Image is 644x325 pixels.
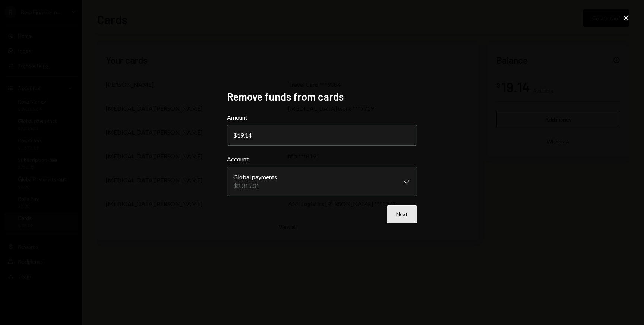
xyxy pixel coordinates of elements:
label: Amount [227,113,417,122]
button: Next [387,205,417,223]
h2: Remove funds from cards [227,89,417,104]
input: $19.14 [227,125,417,146]
label: Account [227,155,417,164]
div: $ [233,132,237,139]
button: Account [227,167,417,196]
